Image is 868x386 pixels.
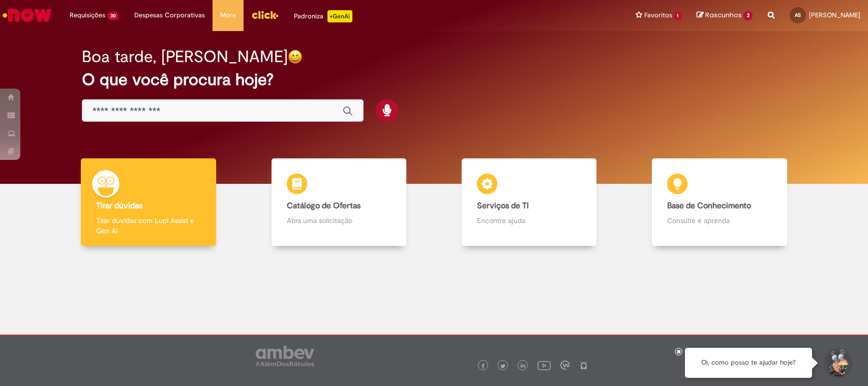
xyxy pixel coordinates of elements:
p: Consulte e aprenda [667,215,771,226]
img: logo_footer_workplace.png [560,361,570,370]
img: click_logo_yellow_360x200.png [251,7,279,22]
h2: O que você procura hoje? [82,71,786,89]
b: Catálogo de Ofertas [287,201,361,211]
span: 1 [674,12,682,20]
img: logo_footer_linkedin.png [521,363,526,369]
span: Requisições [70,10,105,20]
span: [PERSON_NAME] [809,11,860,19]
span: Rascunhos [705,10,742,20]
b: Tirar dúvidas [96,201,142,211]
span: 2 [743,11,753,20]
span: Favoritos [644,10,672,20]
img: happy-face.png [288,49,303,64]
span: More [220,10,236,20]
p: Tirar dúvidas com Lupi Assist e Gen Ai [96,215,200,236]
span: 30 [107,12,119,20]
h2: Boa tarde, [PERSON_NAME] [82,48,288,66]
img: logo_footer_facebook.png [481,364,486,369]
img: logo_footer_twitter.png [500,364,505,369]
button: Iniciar Conversa de Suporte [822,348,853,378]
b: Base de Conhecimento [667,201,751,211]
img: logo_footer_naosei.png [579,361,588,370]
p: Abra uma solicitação [287,215,391,226]
a: Catálogo de Ofertas Abra uma solicitação [244,158,434,246]
div: Padroniza [294,10,352,22]
p: Encontre ajuda [477,215,581,226]
b: Serviços de TI [477,201,529,211]
span: AS [795,12,801,18]
img: logo_footer_ambev_rotulo_gray.png [256,346,314,366]
img: ServiceNow [1,5,53,25]
a: Tirar dúvidas Tirar dúvidas com Lupi Assist e Gen Ai [53,158,244,246]
a: Rascunhos [697,11,753,20]
a: Base de Conhecimento Consulte e aprenda [624,158,815,246]
span: Despesas Corporativas [134,10,205,20]
img: logo_footer_youtube.png [537,359,551,372]
div: Oi, como posso te ajudar hoje? [685,348,812,378]
a: Serviços de TI Encontre ajuda [434,158,624,246]
p: +GenAi [327,10,352,22]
